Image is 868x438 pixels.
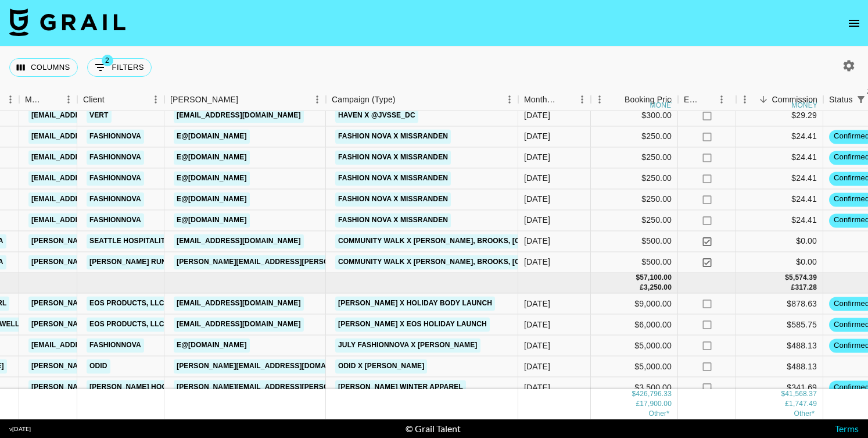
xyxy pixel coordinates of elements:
[736,105,823,126] div: $29.29
[174,359,363,374] a: [PERSON_NAME][EMAIL_ADDRESS][DOMAIN_NAME]
[174,339,250,353] a: e@[DOMAIN_NAME]
[524,340,550,351] div: Oct '25
[524,88,557,111] div: Month Due
[636,399,640,409] div: £
[60,91,77,108] button: Menu
[25,88,44,111] div: Manager
[736,126,823,147] div: $24.41
[87,255,202,269] a: [PERSON_NAME] Running Inc
[174,150,250,165] a: e@[DOMAIN_NAME]
[326,88,518,111] div: Campaign (Type)
[87,318,167,332] a: EOS Products, LLC
[650,102,676,109] div: money
[9,58,78,77] button: Select columns
[524,319,550,330] div: Oct '25
[28,150,159,165] a: [EMAIL_ADDRESS][DOMAIN_NAME]
[636,389,672,399] div: 426,796.33
[19,88,77,111] div: Manager
[524,361,550,372] div: Oct '25
[591,147,678,168] div: $250.00
[335,339,480,353] a: July FashionNova X [PERSON_NAME]
[335,234,591,248] a: Community Walk X [PERSON_NAME], Brooks, [GEOGRAPHIC_DATA]
[87,234,200,248] a: Seattle Hospitality Group
[28,318,218,332] a: [PERSON_NAME][EMAIL_ADDRESS][DOMAIN_NAME]
[591,231,678,252] div: $500.00
[309,91,326,108] button: Menu
[87,108,112,123] a: Vert
[174,213,250,227] a: e@[DOMAIN_NAME]
[87,129,144,144] a: Fashionnova
[736,357,823,378] div: $488.13
[829,88,853,111] div: Status
[591,91,608,108] button: Menu
[87,150,144,165] a: Fashionnova
[518,88,591,111] div: Month Due
[174,297,304,311] a: [EMAIL_ADDRESS][DOMAIN_NAME]
[335,359,427,374] a: odiD x [PERSON_NAME]
[87,380,200,395] a: [PERSON_NAME] Hockey LLC
[77,88,164,111] div: Client
[591,252,678,273] div: $500.00
[174,129,250,144] a: e@[DOMAIN_NAME]
[335,171,451,186] a: Fashion Nova X Missranden
[736,147,823,168] div: $24.41
[335,213,451,227] a: Fashion Nova X Missranden
[87,58,152,77] button: Show filters
[625,88,676,111] div: Booking Price
[9,8,125,36] img: Grail Talent
[396,91,412,108] button: Sort
[28,129,159,144] a: [EMAIL_ADDRESS][DOMAIN_NAME]
[608,91,625,108] button: Sort
[87,213,144,227] a: Fashionnova
[791,283,795,293] div: £
[591,210,678,231] div: $250.00
[335,192,451,206] a: Fashion Nova X Missranden
[795,283,817,293] div: 317.28
[83,88,105,111] div: Client
[842,12,866,35] button: open drawer
[332,88,396,111] div: Campaign (Type)
[644,283,672,293] div: 3,250.00
[636,273,640,283] div: $
[238,91,254,108] button: Sort
[28,108,218,123] a: [EMAIL_ADDRESS][PERSON_NAME][DOMAIN_NAME]
[28,297,218,311] a: [PERSON_NAME][EMAIL_ADDRESS][DOMAIN_NAME]
[406,423,461,435] div: © Grail Talent
[736,189,823,210] div: $24.41
[591,357,678,378] div: $5,000.00
[524,131,550,143] div: Sep '25
[28,171,159,186] a: [EMAIL_ADDRESS][DOMAIN_NAME]
[524,298,550,309] div: Oct '25
[736,294,823,315] div: $878.63
[713,91,730,108] button: Menu
[591,105,678,126] div: $300.00
[335,297,495,311] a: [PERSON_NAME] x Holiday Body Launch
[174,318,304,332] a: [EMAIL_ADDRESS][DOMAIN_NAME]
[2,91,19,108] button: Menu
[174,171,250,186] a: e@[DOMAIN_NAME]
[87,192,144,206] a: Fashionnova
[524,257,550,268] div: Sep '25
[591,336,678,357] div: $5,000.00
[772,88,817,111] div: Commission
[791,102,817,109] div: money
[785,273,789,283] div: $
[573,91,591,108] button: Menu
[28,359,278,374] a: [PERSON_NAME][EMAIL_ADDRESS][PERSON_NAME][DOMAIN_NAME]
[524,382,550,393] div: Oct '25
[28,192,159,206] a: [EMAIL_ADDRESS][DOMAIN_NAME]
[678,88,736,111] div: Expenses: Remove Commission?
[9,425,31,433] div: v [DATE]
[87,339,144,353] a: Fashionnova
[28,339,159,353] a: [EMAIL_ADDRESS][DOMAIN_NAME]
[105,91,121,108] button: Sort
[174,255,423,269] a: [PERSON_NAME][EMAIL_ADDRESS][PERSON_NAME][DOMAIN_NAME]
[640,399,672,409] div: 17,900.00
[736,378,823,398] div: $341.69
[524,110,550,122] div: Sep '25
[164,88,326,111] div: Booker
[524,236,550,247] div: Sep '25
[591,189,678,210] div: $250.00
[736,336,823,357] div: $488.13
[147,91,164,108] button: Menu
